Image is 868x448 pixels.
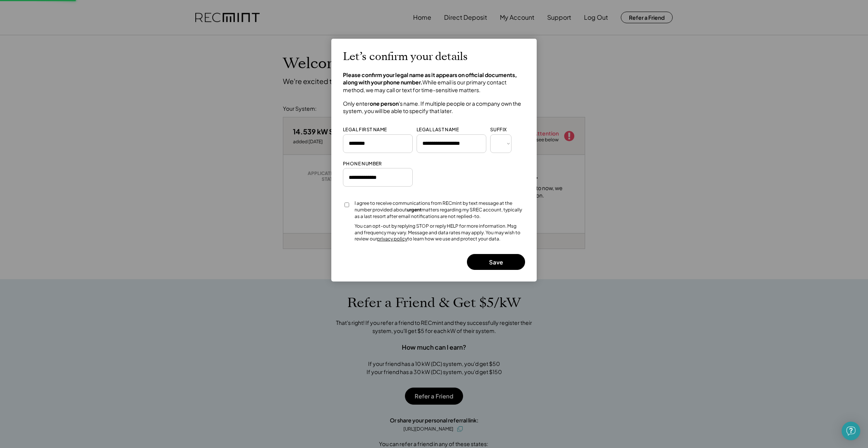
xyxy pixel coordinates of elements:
a: privacy policy [377,236,407,242]
div: PHONE NUMBER [343,161,382,167]
strong: Please confirm your legal name as it appears on official documents, along with your phone number. [343,71,518,86]
h4: Only enter 's name. If multiple people or a company own the system, you will be able to specify t... [343,100,525,115]
div: SUFFIX [490,127,506,133]
h2: Let’s confirm your details [343,50,468,64]
strong: one person [370,100,399,107]
div: LEGAL FIRST NAME [343,127,387,133]
button: Save [467,254,525,270]
div: You can opt-out by replying STOP or reply HELP for more information. Msg and frequency may vary. ... [355,223,525,242]
h4: While email is our primary contact method, we may call or text for time-sensitive matters. [343,71,525,94]
div: Open Intercom Messenger [842,422,860,440]
div: LEGAL LAST NAME [417,127,459,133]
div: I agree to receive communications from RECmint by text message at the number provided about matte... [355,200,525,220]
strong: urgent [407,207,422,213]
